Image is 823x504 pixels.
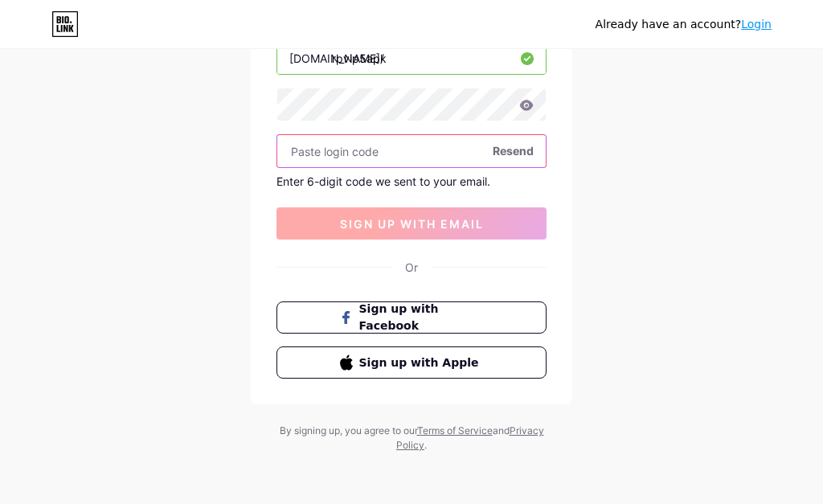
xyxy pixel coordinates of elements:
[289,50,384,67] div: [DOMAIN_NAME]/
[276,207,547,240] button: sign up with email
[359,354,484,371] span: Sign up with Apple
[276,346,547,379] button: Sign up with Apple
[340,217,484,231] span: sign up with email
[405,259,418,276] div: Or
[417,424,493,436] a: Terms of Service
[596,16,772,33] div: Already have an account?
[493,142,534,159] span: Resend
[359,301,484,334] span: Sign up with Facebook
[275,424,548,453] div: By signing up, you agree to our and .
[276,174,547,188] div: Enter 6-digit code we sent to your email.
[277,135,546,167] input: Paste login code
[276,301,547,334] button: Sign up with Facebook
[277,42,546,74] input: username
[741,18,772,31] a: Login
